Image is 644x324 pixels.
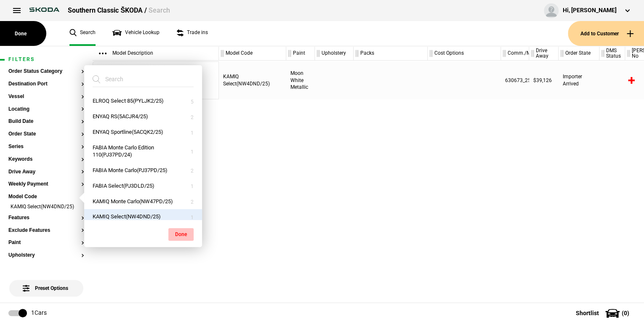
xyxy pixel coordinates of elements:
[501,61,529,99] div: 630673_25
[8,169,84,182] section: Drive Away
[176,21,208,46] a: Trade ins
[8,106,84,119] section: Locating
[354,46,427,61] div: Packs
[219,61,286,99] div: KAMIQ Select(NW4DND/25)
[8,94,84,106] section: Vessel
[84,194,202,210] button: KAMIQ Monte Carlo(NW47PD/25)
[8,252,84,258] button: Upholstery
[501,46,529,61] div: Comm./MY
[8,157,84,162] button: Keywords
[8,265,84,278] section: DMS Status Code
[8,203,84,212] li: KAMIQ Select(NW4DND/25)
[8,252,84,265] section: Upholstery
[8,157,84,169] section: Keywords
[8,81,84,87] button: Destination Port
[8,240,84,246] button: Paint
[112,21,160,46] a: Vehicle Lookup
[8,215,84,228] section: Features
[8,106,84,112] button: Locating
[8,69,84,74] button: Order Status Category
[8,81,84,94] section: Destination Port
[84,209,202,225] button: KAMIQ Select(NW4DND/25)
[563,303,644,324] button: Shortlist(0)
[529,61,559,99] div: $39,126
[286,61,315,99] div: Moon White Metallic
[622,310,629,316] span: ( 0 )
[8,265,84,271] button: DMS Status Code
[8,119,84,125] button: Build Date
[8,169,84,175] button: Drive Away
[8,131,84,137] button: Order State
[8,194,84,200] button: Model Code
[8,131,84,144] section: Order State
[93,72,184,87] input: Search
[8,94,84,100] button: Vessel
[84,178,202,194] button: FABIA Select(PJ3DLD/25)
[576,310,599,316] span: Shortlist
[8,69,84,81] section: Order Status Category
[69,21,96,46] a: Search
[31,309,47,317] div: 1 Cars
[84,125,202,140] button: ENYAQ Sportline(5ACQK2/25)
[8,119,84,131] section: Build Date
[8,144,84,150] button: Series
[599,46,625,61] div: DMS Status
[97,62,156,100] a: KAMIQ Select 1.0 TSI 85kW 7-Speed Auto
[84,140,202,163] button: FABIA Monte Carlo Edition 110(PJ37PD/24)
[168,228,194,241] button: Done
[8,144,84,157] section: Series
[559,46,599,61] div: Order State
[24,275,68,291] span: Preset Options
[568,21,644,46] button: Add to Customer
[8,228,84,234] button: Exclude Features
[286,46,314,61] div: Paint
[563,6,617,15] div: Hi, [PERSON_NAME]
[68,6,170,15] div: Southern Classic ŠKODA /
[8,228,84,240] section: Exclude Features
[84,93,202,109] button: ELROQ Select 85(PYLJK2/25)
[93,46,218,61] div: Model Description
[529,46,558,61] div: Drive Away
[219,46,286,61] div: Model Code
[25,3,64,16] img: skoda.png
[84,109,202,125] button: ENYAQ RS(5ACJR4/25)
[8,194,84,215] section: Model CodeKAMIQ Select(NW4DND/25)
[156,62,214,100] img: png;base64,iVBORw0KGgoAAAANSUhEUgAAAAEAAAABCAQAAAC1HAwCAAAAC0lEQVR42mNkYAAAAAYAAjCB0C8AAAAASUVORK...
[8,181,84,194] section: Weekly Payment
[149,6,170,14] span: Search
[428,46,500,61] div: Cost Options
[8,240,84,252] section: Paint
[559,61,599,99] div: Importer Arrived
[8,215,84,221] button: Features
[84,163,202,178] button: FABIA Monte Carlo(PJ37PD/25)
[8,57,84,62] h1: Filters
[315,46,353,61] div: Upholstery
[8,181,84,187] button: Weekly Payment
